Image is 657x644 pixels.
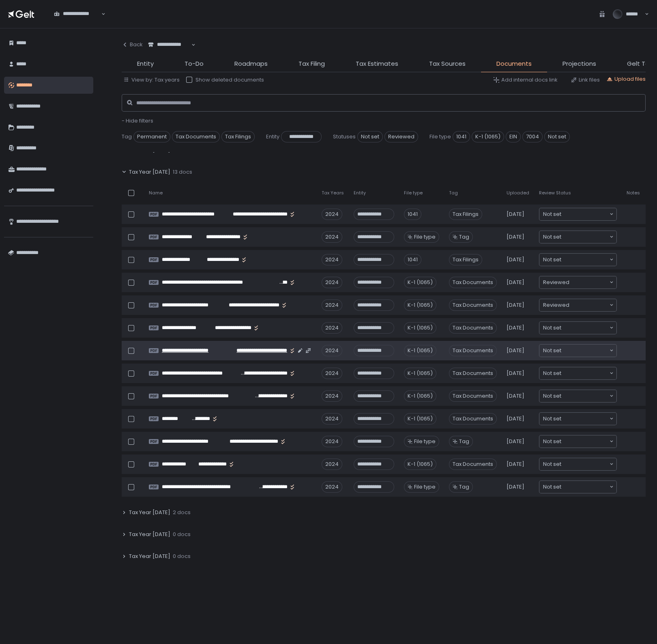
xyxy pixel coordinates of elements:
div: 2024 [322,459,342,470]
span: Name [149,190,163,196]
span: Tag [459,438,469,445]
span: Tax Filings [449,209,482,220]
div: Search for option [539,390,616,402]
span: Tax Estimates [356,59,398,69]
span: Tax Year [DATE] [129,531,170,538]
div: K-1 (1065) [404,277,436,288]
span: Roadmaps [234,59,268,69]
div: K-1 (1065) [404,345,436,356]
span: Tax Year [DATE] [129,553,170,560]
span: Tax Filings [221,131,255,142]
span: 1041 [453,131,470,142]
button: Upload files [606,75,646,83]
div: 2024 [322,231,342,243]
span: Tag [459,483,469,491]
span: Tax Documents [172,131,220,142]
span: 13 docs [173,168,192,176]
span: Tax Documents [449,413,497,424]
span: Tax Documents [449,299,497,311]
span: Not set [543,324,561,332]
span: [DATE] [507,415,524,422]
input: Search for option [561,210,609,218]
span: - Hide filters [122,117,153,125]
span: File type [429,133,451,140]
span: K-1 (1065) [472,131,504,142]
div: 1041 [404,254,421,265]
div: 2024 [322,436,342,447]
input: Search for option [561,256,609,264]
span: Tag [459,233,469,241]
div: Search for option [539,367,616,379]
div: K-1 (1065) [404,459,436,470]
span: Review Status [539,190,571,196]
span: [DATE] [507,438,524,445]
span: Tax Documents [449,390,497,402]
span: Tag [122,133,132,140]
div: Link files [571,76,600,84]
span: Statuses [333,133,356,140]
div: Search for option [539,345,616,357]
span: 0 docs [173,531,191,538]
span: 0 docs [173,553,191,560]
span: File type [414,438,436,445]
button: Add internal docs link [493,76,558,84]
span: [DATE] [507,347,524,354]
span: Notes [627,190,640,196]
div: View by: Tax years [123,76,180,84]
span: [DATE] [507,370,524,377]
div: K-1 (1065) [404,299,436,311]
input: Search for option [561,324,609,332]
span: Not set [543,347,561,355]
span: [DATE] [507,302,524,309]
div: Search for option [539,299,616,311]
span: File type [404,190,423,196]
span: Tax Filings [449,254,482,265]
div: 2024 [322,390,342,402]
button: Back [122,37,143,53]
span: Permanent [133,131,170,142]
input: Search for option [561,460,609,468]
span: Tax Year [DATE] [129,168,170,176]
div: 2024 [322,322,342,334]
div: K-1 (1065) [404,322,436,334]
span: Tax Sources [429,59,466,69]
div: 2024 [322,481,342,493]
div: K-1 (1065) [404,390,436,402]
span: Not set [543,415,561,423]
span: [DATE] [507,233,524,241]
span: To-Do [185,59,204,69]
div: 1041 [404,209,421,220]
div: Search for option [539,435,616,448]
div: K-1 (1065) [404,413,436,424]
span: Not set [543,210,561,218]
span: [DATE] [507,324,524,332]
span: Entity [354,190,366,196]
div: Back [122,41,143,48]
span: [DATE] [507,392,524,400]
span: [DATE] [507,461,524,468]
div: 2024 [322,299,342,311]
span: 7004 [522,131,543,142]
span: Reviewed [543,301,569,309]
span: Uploaded [507,190,529,196]
div: Search for option [49,6,105,23]
input: Search for option [561,392,609,400]
div: 2024 [322,277,342,288]
input: Search for option [148,48,191,56]
span: Tax Filing [298,59,325,69]
span: Tax Documents [449,368,497,379]
span: Not set [543,233,561,241]
input: Search for option [569,301,609,309]
span: Tax Documents [449,345,497,356]
span: Not set [543,369,561,377]
div: 2024 [322,368,342,379]
span: File type [414,483,436,491]
input: Search for option [561,369,609,377]
input: Search for option [561,483,609,491]
span: Tax Year [DATE] [129,509,170,516]
div: Search for option [539,322,616,334]
span: Reviewed [543,278,569,286]
input: Search for option [569,278,609,286]
div: Search for option [539,413,616,425]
